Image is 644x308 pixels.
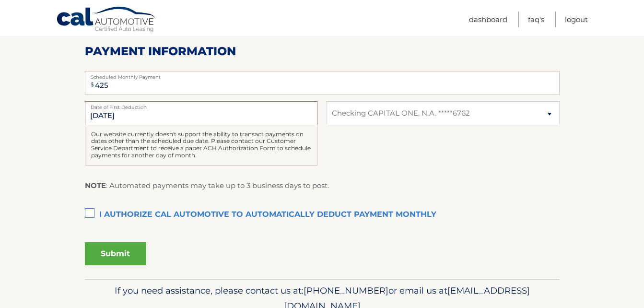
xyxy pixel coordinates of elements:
[85,101,317,125] input: Payment Date
[85,125,317,166] div: Our website currently doesn't support the ability to transact payments on dates other than the sc...
[85,242,146,265] button: Submit
[565,12,588,27] a: Logout
[528,12,544,27] a: FAQ's
[85,101,317,109] label: Date of First Deduction
[85,205,560,225] label: I authorize cal automotive to automatically deduct payment monthly
[85,181,106,190] strong: NOTE
[56,6,157,34] a: Cal Automotive
[85,44,560,59] h2: Payment Information
[469,12,507,27] a: Dashboard
[85,179,329,192] p: : Automated payments may take up to 3 business days to post.
[304,285,388,296] span: [PHONE_NUMBER]
[88,74,97,95] span: $
[85,71,560,95] input: Payment Amount
[85,71,560,79] label: Scheduled Monthly Payment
